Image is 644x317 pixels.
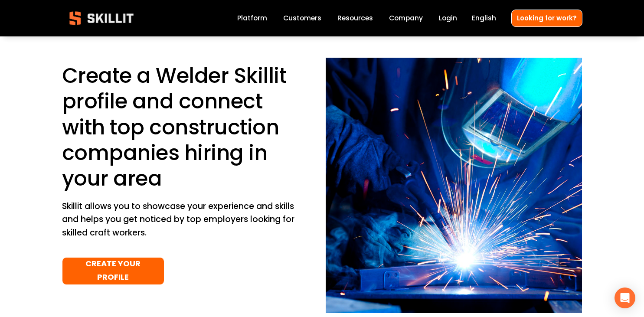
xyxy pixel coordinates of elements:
[511,10,582,26] a: Looking for work?
[237,13,267,24] a: Platform
[62,200,297,240] p: Skillit allows you to showcase your experience and skills and helps you get noticed by top employ...
[439,13,457,24] a: Login
[62,5,141,31] img: Skillit
[472,13,496,24] div: language picker
[283,13,321,24] a: Customers
[389,13,423,24] a: Company
[337,13,373,23] span: Resources
[62,63,297,191] h1: Create a Welder Skillit profile and connect with top construction companies hiring in your area
[62,257,165,285] a: CREATE YOUR PROFILE
[472,13,496,23] span: English
[615,288,635,308] div: Open Intercom Messenger
[337,13,373,24] a: folder dropdown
